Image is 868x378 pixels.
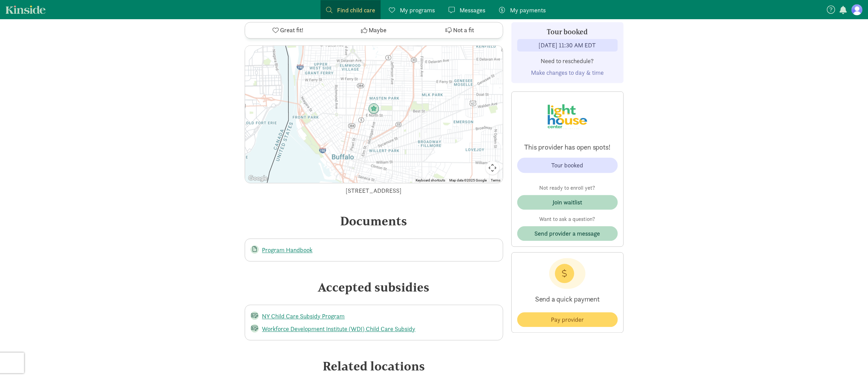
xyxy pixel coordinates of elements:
span: Not a fit [453,26,474,35]
img: Google [247,174,269,183]
span: Maybe [369,26,386,35]
a: Kinside [5,5,46,14]
button: Not a fit [417,22,502,38]
span: Send provider a message [535,229,600,238]
p: Not ready to enroll yet? [517,184,618,192]
a: Open this area in Google Maps (opens a new window) [247,174,269,183]
button: Maybe [331,22,417,38]
a: Terms (opens in new tab) [491,178,501,182]
a: Workforce Development Institute (WDI) Child Care Subsidy [262,325,416,333]
p: Send a quick payment [517,289,618,309]
div: [STREET_ADDRESS] [245,186,503,195]
div: Join waitlist [553,198,582,207]
button: Join waitlist [517,195,618,210]
div: Tour booked [552,161,583,170]
span: My payments [510,5,546,15]
span: Find child care [337,5,375,15]
span: Map data ©2025 Google [450,178,487,182]
a: Program Handbook [262,246,313,254]
span: My programs [400,5,435,15]
button: Send provider a message [517,226,618,241]
img: Provider logo [547,97,588,134]
button: Keyboard shortcuts [416,178,445,183]
h3: Tour booked [517,28,618,36]
a: NY Child Care Subsidy Program [262,312,345,320]
span: Great fit! [280,26,303,35]
a: Make changes to day & time [531,69,604,76]
p: Want to ask a question? [517,215,618,223]
div: [DATE] 11:30 AM EDT [539,40,596,50]
span: Messages [460,5,485,15]
button: Map camera controls [486,161,499,175]
p: This provider has open spots! [517,142,618,152]
div: Related locations [245,357,503,375]
div: Accepted subsidies [245,278,503,296]
div: Documents [245,212,503,230]
button: Great fit! [245,22,331,38]
span: Pay provider [551,315,584,324]
p: Need to reschedule? [517,57,618,65]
